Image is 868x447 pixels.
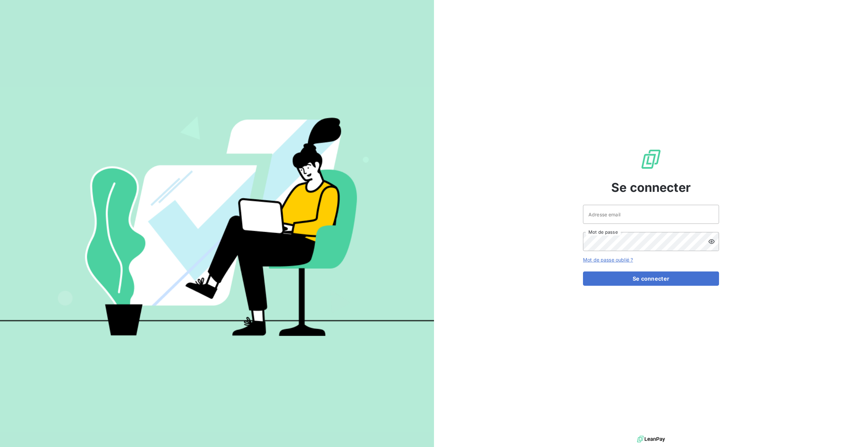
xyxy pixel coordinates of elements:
[637,434,665,444] img: logo
[583,205,719,224] input: placeholder
[583,271,719,286] button: Se connecter
[583,257,633,263] a: Mot de passe oublié ?
[640,148,662,170] img: Logo LeanPay
[611,178,691,197] span: Se connecter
